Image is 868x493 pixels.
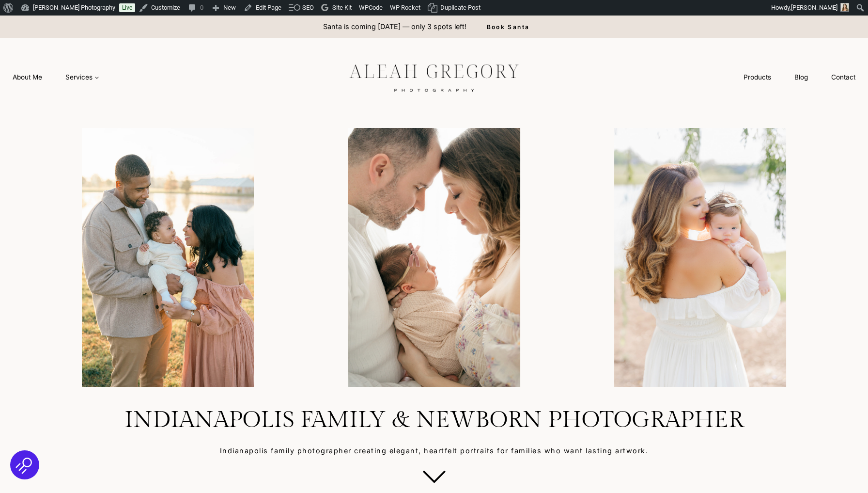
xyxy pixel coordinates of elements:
[39,128,297,386] img: Family enjoying a sunny day by the lake.
[1,68,111,86] nav: Primary
[39,128,829,386] div: Photo Gallery Carousel
[732,68,867,86] nav: Secondary
[571,128,829,386] li: 3 of 4
[783,68,820,86] a: Blog
[1,68,54,86] a: About Me
[23,445,845,456] p: Indianapolis family photographer creating elegant, heartfelt portraits for families who want last...
[791,4,837,11] span: [PERSON_NAME]
[471,16,545,38] a: Book Santa
[325,57,543,97] img: aleah gregory logo
[119,3,135,12] a: Live
[820,68,867,86] a: Contact
[305,128,563,386] img: Parents holding their baby lovingly by Indianapolis newborn photographer
[305,128,563,386] li: 2 of 4
[732,68,783,86] a: Products
[39,128,297,386] li: 1 of 4
[65,72,99,82] span: Services
[54,68,111,86] a: Services
[23,406,845,434] h1: Indianapolis Family & Newborn Photographer
[571,128,829,386] img: mom holding baby on shoulder looking back at the camera outdoors in Carmel, Indiana
[323,21,466,32] p: Santa is coming [DATE] — only 3 spots left!
[332,4,352,11] span: Site Kit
